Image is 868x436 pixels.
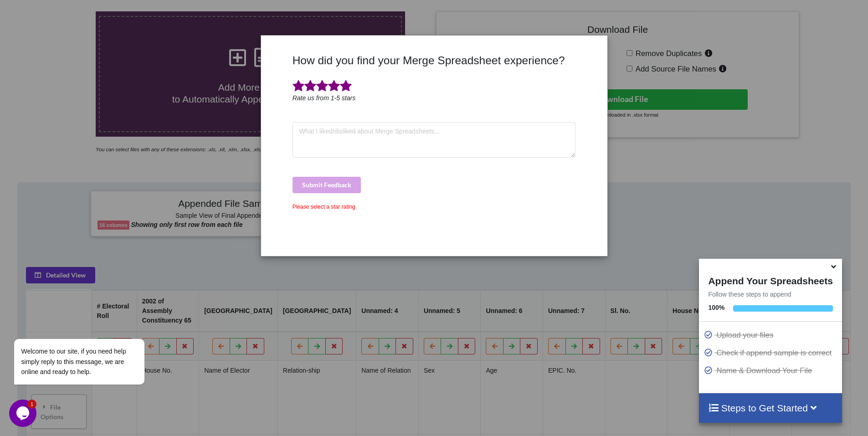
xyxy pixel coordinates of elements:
i: Rate us from 1-5 stars [293,94,356,102]
p: Name & Download Your File [704,365,839,376]
h4: Append Your Spreadsheets [699,273,842,287]
iframe: chat widget [9,256,173,395]
p: Upload your files [704,329,839,341]
iframe: chat widget [9,400,38,427]
h3: How did you find your Merge Spreadsheet experience? [293,54,576,67]
p: Follow these steps to append [699,290,842,299]
h4: Steps to Get Started [708,402,832,414]
b: 100 % [708,304,724,311]
div: Please select a star rating [293,203,576,211]
p: Check if append sample is correct [704,347,839,359]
